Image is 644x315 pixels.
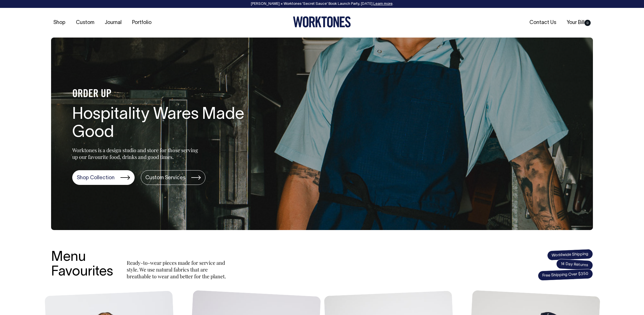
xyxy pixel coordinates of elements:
a: Custom [74,18,97,27]
span: 0 [584,20,591,26]
span: Worldwide Shipping [547,249,593,261]
a: Shop [51,18,68,27]
h1: Hospitality Wares Made Good [72,106,253,142]
p: Worktones is a design studio and store for those serving up our favourite food, drinks and good t... [72,147,201,160]
p: Ready-to-wear pieces made for service and style. We use natural fabrics that are breathable to we... [127,259,228,280]
a: Journal [102,18,124,27]
h4: ORDER UP [72,88,253,100]
a: Contact Us [527,18,558,27]
a: Portfolio [130,18,154,27]
a: Shop Collection [72,170,135,185]
a: Learn more [373,2,393,6]
a: Custom Services [141,170,205,185]
h3: Menu Favourites [51,250,113,280]
div: [PERSON_NAME] × Worktones ‘Secret Sauce’ Book Launch Party, [DATE]. . [6,2,638,6]
span: Free Shipping Over $350 [538,269,593,281]
span: 14 Day Returns [556,259,593,271]
a: Your Bill0 [564,18,593,27]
